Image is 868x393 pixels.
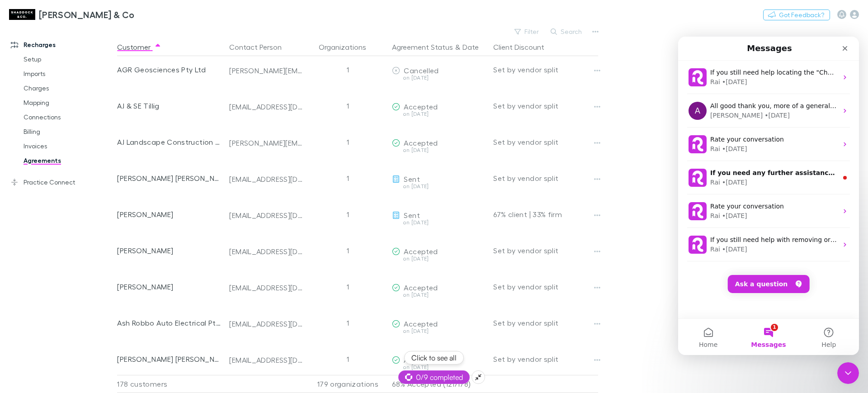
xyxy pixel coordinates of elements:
button: Messages [60,282,120,318]
span: If you still need help with removing or adjusting discounts, please let me know. Would you like t... [32,199,570,207]
a: Recharges [2,38,124,52]
div: • [DATE] [44,208,69,218]
div: Rai [32,108,42,117]
span: Accepted [404,319,438,328]
a: Billing [14,124,124,139]
div: • [DATE] [44,41,69,50]
h3: [PERSON_NAME] & Co [39,9,135,20]
p: 68% Accepted (121/178) [392,375,486,393]
span: Sent [404,175,420,183]
button: Contact Person [229,38,292,56]
div: 1 [307,305,388,341]
div: 1 [307,232,388,269]
div: on [DATE] [392,111,486,117]
button: Customer [117,38,161,56]
div: 1 [307,52,388,88]
a: Charges [14,81,124,95]
div: Set by vendor split [493,88,598,124]
span: Accepted [404,138,438,147]
div: Set by vendor split [493,341,598,377]
div: 1 [307,196,388,232]
div: [PERSON_NAME] [PERSON_NAME] [117,160,222,196]
div: on [DATE] [392,328,486,334]
button: Got Feedback? [763,9,830,20]
button: Client Discount [493,38,555,56]
span: If you still need help locating the "Charge customer" button or managing failed payments, I am he... [32,32,686,39]
div: AJ Landscape Construction Pty Ltd [117,124,222,160]
img: Profile image for Rai [10,99,28,117]
button: Organizations [319,38,377,56]
div: [EMAIL_ADDRESS][DOMAIN_NAME] [229,319,303,328]
div: Set by vendor split [493,160,598,196]
div: [PERSON_NAME] [117,232,222,269]
a: Imports [14,66,124,81]
div: on [DATE] [392,292,486,298]
div: • [DATE] [44,141,69,151]
div: 1 [307,341,388,377]
div: on [DATE] [392,220,486,225]
div: 179 organizations [307,375,388,393]
img: Profile image for Rai [10,132,28,150]
span: Accepted [404,247,438,256]
div: • [DATE] [44,108,69,117]
div: [PERSON_NAME] [32,74,85,84]
div: 67% client | 33% firm [493,196,598,232]
div: Rai [32,208,42,218]
a: Connections [14,110,124,124]
img: Profile image for Rai [10,166,28,184]
span: Home [21,305,39,311]
button: Filter [510,26,544,37]
div: [EMAIL_ADDRESS][DOMAIN_NAME] [229,355,303,365]
div: [EMAIL_ADDRESS][DOMAIN_NAME] [229,175,303,184]
div: Profile image for Alex [10,65,28,83]
button: Ask a question [50,238,132,256]
span: Help [143,305,158,311]
div: Set by vendor split [493,232,598,269]
span: If you need any further assistance with updating emails or resending agreements, please let me kn... [32,133,731,140]
div: Rai [32,141,42,151]
span: Accepted [404,102,438,111]
div: Set by vendor split [493,52,598,88]
div: [PERSON_NAME][EMAIL_ADDRESS][DOMAIN_NAME][PERSON_NAME] [229,138,303,147]
img: Shaddock & Co's Logo [9,9,35,20]
div: on [DATE] [392,365,486,370]
div: 178 customers [117,375,226,393]
button: Agreement Status [392,38,453,56]
button: Date [462,38,479,56]
span: Rate your conversation [32,166,106,173]
div: on [DATE] [392,184,486,189]
span: Cancelled [404,66,439,75]
div: Rai [32,175,42,184]
div: • [DATE] [86,74,112,84]
div: 1 [307,269,388,305]
span: All good thank you, more of a general question!! [32,66,186,73]
a: Setup [14,52,124,66]
div: [EMAIL_ADDRESS][DOMAIN_NAME] [229,283,303,292]
a: Mapping [14,95,124,110]
img: Profile image for Rai [10,199,28,217]
div: Rai [32,41,42,50]
div: • [DATE] [44,175,69,184]
span: Messages [73,305,108,311]
div: Set by vendor split [493,124,598,160]
div: [EMAIL_ADDRESS][DOMAIN_NAME] [229,211,303,220]
div: AJ & SE Tillig [117,88,222,124]
div: [PERSON_NAME][EMAIL_ADDRESS][DOMAIN_NAME] [229,66,303,75]
div: [EMAIL_ADDRESS][DOMAIN_NAME] [229,247,303,256]
a: Practice Connect [2,175,124,189]
div: Ash Robbo Auto Electrical Pty Ltd [117,305,222,341]
div: on [DATE] [392,147,486,153]
div: Set by vendor split [493,269,598,305]
span: Rate your conversation [32,99,106,106]
div: [EMAIL_ADDRESS][DOMAIN_NAME] [229,102,303,111]
div: [PERSON_NAME] [PERSON_NAME] [117,341,222,377]
iframe: Intercom live chat [837,362,859,384]
div: 1 [307,88,388,124]
a: Agreements [14,153,124,168]
div: Set by vendor split [493,305,598,341]
div: 1 [307,124,388,160]
button: Help [121,282,181,318]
